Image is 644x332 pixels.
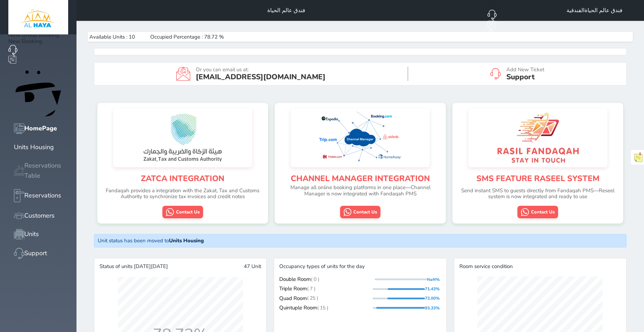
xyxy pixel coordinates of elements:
p: NaN% [427,277,440,282]
span: Occupancy types of units for the day [279,264,367,269]
i: ( 25 ) [307,295,318,301]
div: Reservations [24,191,61,201]
div: Unit status has been moved to [94,234,627,248]
a: HomePage [8,123,68,134]
i: ( 7 ) [307,286,315,292]
div: HomePage [24,123,57,133]
p: Or you can email us at: [196,67,325,73]
div: Units [24,229,39,239]
span: Contact Us [531,210,555,215]
span: Contact Us [353,210,377,215]
span: Quintuple Room [279,305,330,311]
a: Reservations Table [8,161,68,181]
a: Customers [8,211,68,221]
a: New Booking [8,38,42,45]
a: Units Housing [8,142,68,152]
div: Manage all online booking platforms in one place—Channel Manager is now integrated with Fandaqah PMS [280,185,441,203]
img: announcement image [116,112,249,164]
div: Units Housing [14,142,54,152]
span: Double Room [279,276,321,282]
span: Triple Room [279,286,317,292]
img: announcement image [472,112,604,164]
a: Staff feedback [8,64,68,123]
a: [EMAIL_ADDRESS][DOMAIN_NAME] [196,72,325,82]
div: Support [24,248,47,258]
i: ( 15 ) [317,305,328,311]
a: Support [488,10,573,19]
a: Reservations [8,189,68,202]
div: Send instant SMS to guests directly from Fandaqah PMS—Reseel system is now integrated and ready t... [458,188,618,200]
a: Units Housing [169,237,204,244]
p: 47 Unit [244,264,261,269]
div: Customers [24,211,55,221]
p: 71.43% [425,287,440,291]
div: Reservations Table [24,161,68,181]
a: Support [506,72,534,82]
h1: zatca integration [103,174,263,183]
span: Status of units [DATE] [99,264,170,269]
a: Support [8,248,68,259]
p: 93.33% [425,306,440,310]
a: Units [8,229,68,240]
span: Room service condition [459,264,513,269]
div: Fandaqah provides a integration with the Zakat, Tax and Customs Authority to synchronize tax invo... [103,188,263,200]
span: Available Units : 10 [89,34,135,40]
div: فندق عالم الحياة [267,6,305,15]
a: Support [8,45,68,55]
i: ( 0 ) [311,277,319,282]
p: Add New Ticket [506,67,544,73]
a: Notifications [488,29,494,35]
p: 72.00% [425,296,440,300]
h1: channel manager integration [280,174,441,183]
h1: SMS feature Raseel System [458,174,618,183]
span: Occupied Percentage : 78.72 % [150,34,224,40]
a: Staff feedback [488,19,573,29]
span: Contact Us [176,210,200,215]
a: New Group Booking [8,31,59,39]
img: announcement image [294,112,426,164]
span: Quad Room [279,295,320,301]
b: [DATE] [151,264,168,269]
span: فندق عالم الحياةالفندقية [566,7,622,14]
span: Integrated with SCTH [488,2,542,10]
a: Staff feedback [8,55,68,64]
